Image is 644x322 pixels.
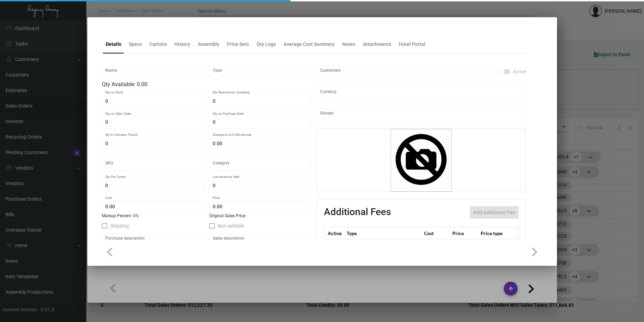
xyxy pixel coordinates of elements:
div: History [174,41,190,48]
span: Shipping [110,222,129,230]
th: Type [345,227,422,239]
span: Active [513,68,526,76]
div: Attachments [363,41,391,48]
input: Add new.. [320,70,488,75]
th: Price type [479,227,510,239]
div: Notes [342,41,355,48]
th: Cost [422,227,451,239]
h2: Additional Fees [324,206,391,219]
th: Price [451,227,479,239]
div: Price Sets [227,41,249,48]
div: Qty Available: 0.00 [102,80,311,89]
div: Current version: [3,306,38,313]
div: 0.51.2 [41,306,55,313]
div: Hotel Portal [399,41,425,48]
th: Active [324,227,345,239]
div: Average Cost Summary [283,41,335,48]
div: Details [106,41,121,48]
div: Assembly [198,41,219,48]
input: Add new.. [320,112,522,118]
div: Qty Logs [257,41,276,48]
span: Non-sellable [218,222,244,230]
button: Add Additional Fee [470,206,519,219]
div: Specs [129,41,142,48]
span: Add Additional Fee [473,210,515,215]
div: Cartons [150,41,167,48]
